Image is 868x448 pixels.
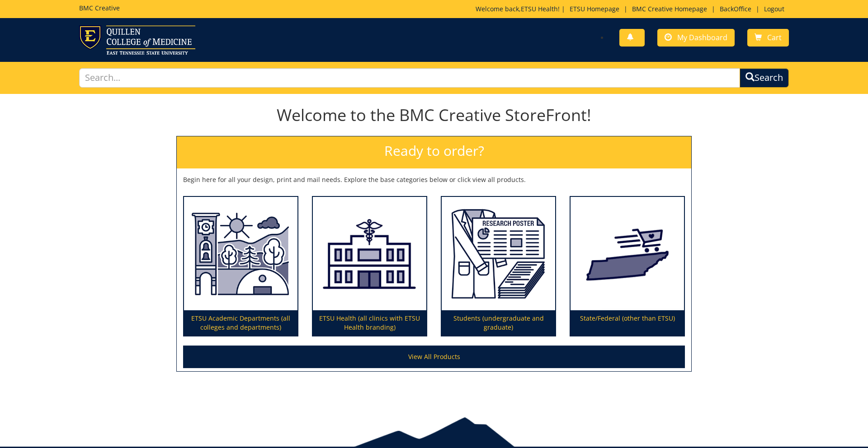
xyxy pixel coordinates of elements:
p: Welcome back, ! | | | | [476,5,789,14]
img: ETSU Academic Departments (all colleges and departments) [184,197,297,311]
h1: Welcome to the BMC Creative StoreFront! [176,106,692,124]
a: ETSU Homepage [565,5,624,13]
p: ETSU Health (all clinics with ETSU Health branding) [313,310,426,336]
span: My Dashboard [677,33,727,42]
a: View All Products [183,345,685,368]
p: ETSU Academic Departments (all colleges and departments) [184,310,297,336]
a: State/Federal (other than ETSU) [571,197,684,336]
a: ETSU Academic Departments (all colleges and departments) [184,197,297,336]
a: BMC Creative Homepage [627,5,712,13]
img: State/Federal (other than ETSU) [571,197,684,311]
a: Logout [759,5,789,13]
a: ETSU Health [521,5,558,13]
h5: BMC Creative [79,5,120,11]
a: Cart [747,29,789,47]
span: Cart [767,33,782,42]
p: State/Federal (other than ETSU) [571,310,684,336]
p: Students (undergraduate and graduate) [442,310,555,336]
a: My Dashboard [657,29,735,47]
img: Students (undergraduate and graduate) [442,197,555,311]
a: ETSU Health (all clinics with ETSU Health branding) [313,197,426,336]
a: Students (undergraduate and graduate) [442,197,555,336]
a: BackOffice [715,5,756,13]
img: ETSU Health (all clinics with ETSU Health branding) [313,197,426,311]
img: ETSU logo [79,25,195,55]
p: Begin here for all your design, print and mail needs. Explore the base categories below or click ... [183,175,685,184]
button: Search [740,68,789,88]
h2: Ready to order? [177,136,691,168]
input: Search... [79,68,740,88]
